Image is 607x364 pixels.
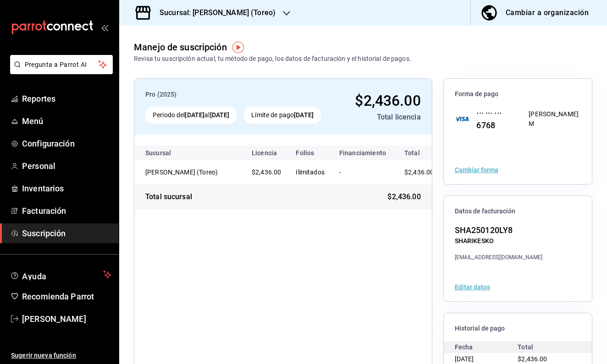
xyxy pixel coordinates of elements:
div: [PERSON_NAME] (Toreo) [145,168,237,177]
strong: [DATE] [210,111,230,119]
span: Facturación [22,205,111,217]
span: Suscripción [22,227,111,239]
h3: Sucursal: [PERSON_NAME] (Toreo) [152,7,276,18]
a: Pregunta a Parrot AI [6,66,113,76]
div: [PERSON_NAME] M [529,109,581,129]
span: Sugerir nueva función [11,351,111,360]
td: - [332,160,393,184]
img: Tooltip marker [232,42,244,53]
span: $2,436.00 [252,168,281,176]
button: Pregunta a Parrot AI [10,55,113,74]
th: Folios [288,146,332,160]
div: SHA250120LY8 [455,224,543,236]
td: Ilimitados [288,160,332,184]
button: open_drawer_menu [101,24,108,31]
div: Revisa tu suscripción actual, tu método de pago, los datos de facturación y el historial de pagos. [134,54,411,64]
span: Datos de facturación [455,207,581,216]
div: Total [518,341,581,353]
span: $2,436.00 [387,191,420,202]
span: Reportes [22,92,111,105]
span: Personal [22,160,111,172]
span: Ayuda [22,269,99,280]
div: Total licencia [342,112,420,123]
div: SHARIKESKO [455,236,543,246]
span: $2,436.00 [404,168,434,176]
strong: [DATE] [185,111,204,119]
th: Licencia [244,146,288,160]
strong: [DATE] [294,111,314,119]
span: Inventarios [22,182,111,195]
span: Historial de pago [455,324,581,333]
div: [EMAIL_ADDRESS][DOMAIN_NAME] [455,253,543,261]
div: Cambiar a organización [506,6,589,19]
div: Periodo del al [145,107,237,124]
th: Total [393,146,448,160]
div: Total sucursal [145,191,192,202]
div: Sucursal [145,149,196,157]
span: Configuración [22,137,111,150]
th: Financiamiento [332,146,393,160]
span: $2,436.00 [518,355,547,363]
div: Pro (2025) [145,90,334,99]
span: Menú [22,115,111,127]
div: Pollos Elías (Toreo) [145,168,237,177]
span: [PERSON_NAME] [22,313,111,325]
div: Fecha [455,341,518,353]
span: Forma de pago [455,90,581,98]
span: Recomienda Parrot [22,290,111,303]
button: Editar datos [455,284,490,290]
button: Cambiar forma [455,167,498,173]
span: $2,436.00 [355,92,420,109]
span: Pregunta a Parrot AI [25,60,99,70]
div: Límite de pago [244,107,321,124]
div: ··· ··· ··· 6768 [469,107,518,131]
div: Manejo de suscripción [134,40,227,54]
